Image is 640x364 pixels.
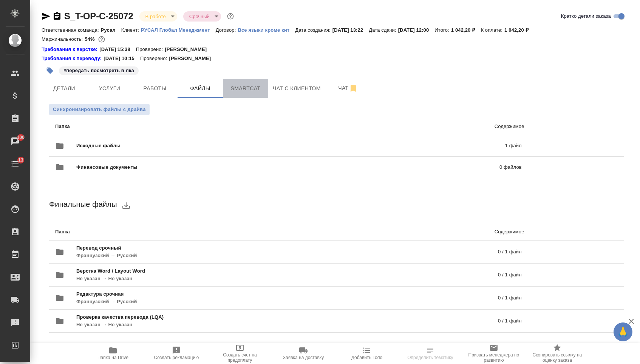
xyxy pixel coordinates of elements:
button: Добавить Todo [335,343,399,364]
p: К оплате: [481,27,504,33]
button: folder [51,312,69,330]
p: 54% [85,36,96,42]
span: Чат [330,83,366,93]
span: Кратко детали заказа [561,12,611,20]
a: Требования к верстке: [42,46,99,53]
div: В работе [139,11,177,22]
span: Финансовые документы [76,163,318,171]
a: Все языки кроме кит [238,26,295,33]
p: Содержимое [282,228,524,236]
p: 0 файлов [318,163,522,171]
button: folder [51,289,69,307]
button: Добавить тэг [42,62,58,79]
p: Русал [101,27,121,33]
span: Проверка качества перевода (LQA) [76,313,331,321]
p: 1 042,20 ₽ [451,27,481,33]
p: Папка [55,123,282,130]
span: Услуги [91,84,128,93]
span: 13 [14,156,28,164]
p: [PERSON_NAME] [165,46,212,53]
p: Проверено: [136,46,165,53]
p: [DATE] 15:38 [99,46,136,53]
button: Заявка на доставку [272,343,335,364]
button: Создать счет на предоплату [208,343,272,364]
span: Создать счет на предоплату [213,352,267,363]
span: Синхронизировать файлы с драйва [53,106,146,113]
span: Чат с клиентом [273,84,321,93]
p: Маржинальность: [42,36,85,42]
a: 100 [2,132,28,151]
button: Доп статусы указывают на важность/срочность заказа [226,11,235,21]
p: Французский → Русский [76,298,317,305]
p: 1 042,20 ₽ [504,27,534,33]
p: Не указан → Не указан [76,321,331,329]
p: Дата создания: [295,27,332,33]
button: Скопировать ссылку [53,12,62,21]
button: 🙏 [614,322,632,341]
p: [DATE] 13:22 [332,27,369,33]
div: Нажми, чтобы открыть папку с инструкцией [42,46,99,53]
p: [DATE] 10:15 [104,55,140,62]
svg: Отписаться [349,84,358,93]
a: Требования к переводу: [42,55,104,62]
p: Клиент: [121,27,141,33]
button: folder [51,243,69,261]
span: Призвать менеджера по развитию [467,352,521,363]
p: Не указан → Не указан [76,275,322,282]
span: Скопировать ссылку на оценку заказа [530,352,584,363]
span: 100 [12,134,29,141]
button: Скопировать ссылку для ЯМессенджера [42,12,51,21]
span: Определить тематику [407,355,453,360]
p: Ответственная команда: [42,27,101,33]
button: Скопировать ссылку на оценку заказа [526,343,589,364]
button: Призвать менеджера по развитию [462,343,526,364]
button: 399.00 RUB; [97,34,107,44]
span: Файлы [182,84,218,93]
span: Работы [137,84,173,93]
p: Дата сдачи: [369,27,398,33]
button: Создать рекламацию [145,343,208,364]
a: 13 [2,154,28,173]
a: S_T-OP-C-25072 [64,11,133,21]
div: В работе [183,11,221,22]
button: Срочный [187,13,212,20]
p: Содержимое [282,123,524,130]
span: Создать рекламацию [154,355,199,360]
span: Smartcat [227,84,264,93]
span: Верстка Word / Layout Word [76,267,322,275]
p: [PERSON_NAME] [169,55,216,62]
p: Итого: [434,27,451,33]
p: Проверено: [140,55,169,62]
p: [DATE] 12:00 [398,27,435,33]
button: Синхронизировать файлы с драйва [49,104,150,115]
span: Заявка на доставку [283,355,324,360]
button: Определить тематику [399,343,462,364]
a: РУСАЛ Глобал Менеджмент [141,26,216,33]
p: #передать посмотреть в лка [63,67,134,74]
span: Перевод срочный [76,244,317,252]
span: Исходные файлы [76,142,313,150]
button: folder [51,158,69,176]
span: Папка на Drive [97,355,128,360]
span: передать посмотреть в лка [58,67,139,73]
button: folder [51,266,69,284]
p: Договор: [216,27,238,33]
span: 🙏 [617,324,629,340]
p: 1 файл [313,142,522,150]
p: 0 / 1 файл [317,248,522,256]
p: 0 / 1 файл [331,317,522,325]
button: download [117,196,135,214]
span: Редактура срочная [76,290,317,298]
p: 0 / 1 файл [322,271,522,279]
button: folder [51,137,69,155]
p: Папка [55,228,282,236]
span: Детали [46,84,82,93]
p: Французский → Русский [76,252,317,259]
span: Добавить Todo [351,355,382,360]
span: Финальные файлы [49,200,117,208]
button: Папка на Drive [81,343,145,364]
button: В работе [143,13,168,20]
p: 0 / 1 файл [317,294,522,302]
